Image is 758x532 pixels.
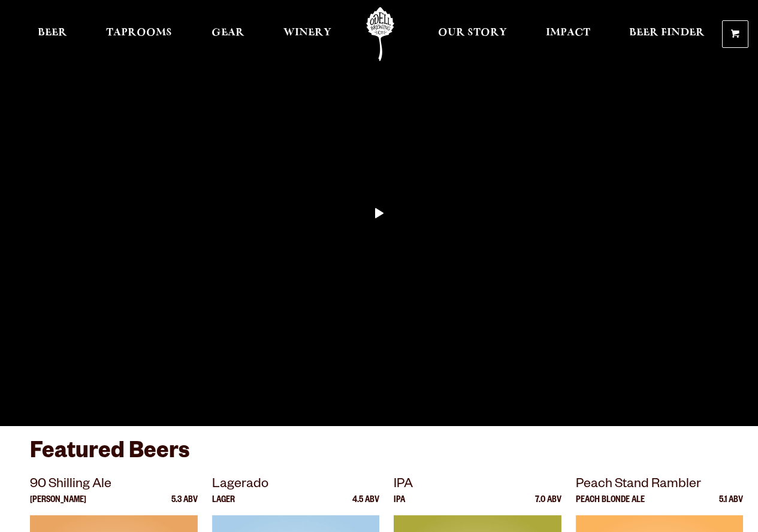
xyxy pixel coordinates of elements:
[576,475,744,496] p: Peach Stand Rambler
[283,28,331,38] span: Winery
[106,28,172,38] span: Taprooms
[212,28,244,38] span: Gear
[30,496,86,515] p: [PERSON_NAME]
[98,7,180,61] a: Taprooms
[621,7,712,61] a: Beer Finder
[535,496,561,515] p: 7.0 ABV
[204,7,252,61] a: Gear
[629,28,705,38] span: Beer Finder
[546,28,590,38] span: Impact
[394,475,561,496] p: IPA
[430,7,515,61] a: Our Story
[30,475,198,496] p: 90 Shilling Ale
[212,496,235,515] p: Lager
[394,496,405,515] p: IPA
[38,28,67,38] span: Beer
[352,496,379,515] p: 4.5 ABV
[576,496,645,515] p: Peach Blonde Ale
[538,7,598,61] a: Impact
[171,496,198,515] p: 5.3 ABV
[212,475,380,496] p: Lagerado
[358,7,403,61] a: Odell Home
[30,7,75,61] a: Beer
[276,7,339,61] a: Winery
[438,28,507,38] span: Our Story
[30,438,728,475] h3: Featured Beers
[719,496,743,515] p: 5.1 ABV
